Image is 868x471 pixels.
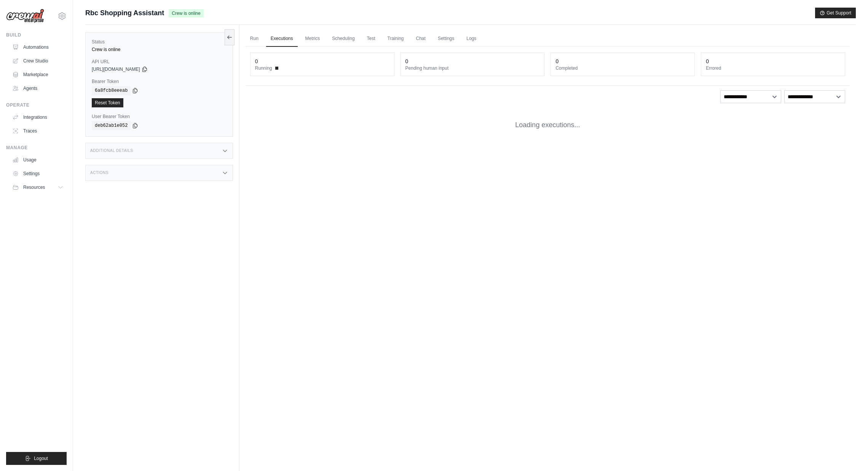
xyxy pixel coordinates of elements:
[90,171,108,175] h3: Actions
[815,8,856,18] button: Get Support
[255,65,272,71] span: Running
[706,57,709,65] div: 0
[327,31,359,47] a: Scheduling
[9,125,67,137] a: Traces
[90,148,133,153] h3: Additional Details
[92,59,227,65] label: API URL
[255,57,258,65] div: 0
[462,31,481,47] a: Logs
[412,31,430,47] a: Chat
[9,111,67,123] a: Integrations
[9,41,67,53] a: Automations
[301,31,325,47] a: Metrics
[6,145,67,151] div: Manage
[383,31,408,47] a: Training
[246,108,850,142] div: Loading executions...
[9,154,67,166] a: Usage
[9,168,67,180] a: Settings
[555,65,690,71] dt: Completed
[555,57,558,65] div: 0
[92,78,227,85] label: Bearer Token
[362,31,380,47] a: Test
[23,184,45,190] span: Resources
[92,39,227,45] label: Status
[405,57,408,65] div: 0
[706,65,840,71] dt: Errored
[6,102,67,108] div: Operate
[85,8,164,18] span: Rbc Shopping Assistant
[9,181,67,193] button: Resources
[9,82,67,94] a: Agents
[405,65,540,71] dt: Pending human input
[92,98,123,107] a: Reset Token
[6,9,44,23] img: Logo
[6,32,67,38] div: Build
[92,46,227,53] div: Crew is online
[169,9,203,18] span: Crew is online
[92,86,131,95] code: 6a8fcb8eeeab
[92,121,131,130] code: deb62ab1e052
[266,31,298,47] a: Executions
[34,455,48,461] span: Logout
[92,113,227,120] label: User Bearer Token
[6,452,67,465] button: Logout
[433,31,459,47] a: Settings
[92,66,140,72] span: [URL][DOMAIN_NAME]
[9,55,67,67] a: Crew Studio
[9,69,67,81] a: Marketplace
[830,434,868,471] iframe: Chat Widget
[246,31,263,47] a: Run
